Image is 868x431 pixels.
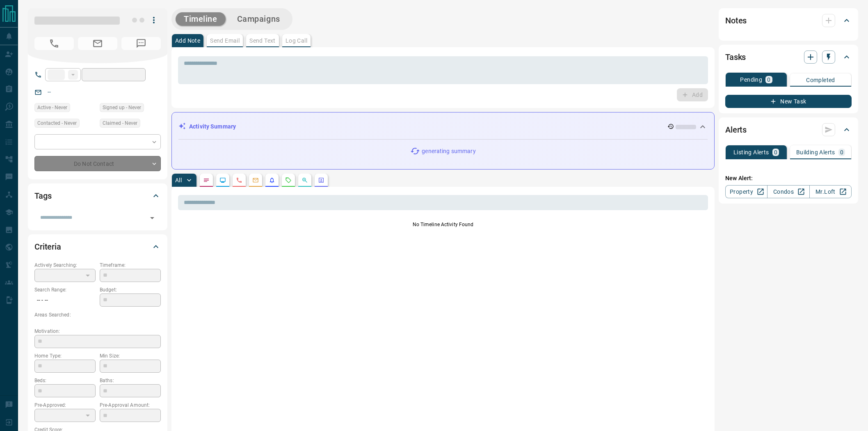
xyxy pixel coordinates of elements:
[103,103,141,112] span: Signed up - Never
[34,237,161,257] div: Criteria
[236,177,242,183] svg: Calls
[252,177,259,183] svg: Emails
[806,77,835,83] p: Completed
[34,37,74,50] span: No Number
[34,186,161,206] div: Tags
[725,123,747,136] h2: Alerts
[34,401,96,409] p: Pre-Approved:
[34,261,96,269] p: Actively Searching:
[269,177,275,183] svg: Listing Alerts
[422,147,475,156] p: generating summary
[100,352,161,360] p: Min Size:
[840,149,843,155] p: 0
[100,261,161,269] p: Timeframe:
[725,95,852,108] button: New Task
[121,37,161,50] span: No Number
[37,103,67,112] span: Active - Never
[100,286,161,293] p: Budget:
[175,177,182,183] p: All
[733,149,769,155] p: Listing Alerts
[725,47,852,67] div: Tasks
[48,89,51,95] a: --
[178,221,708,228] p: No Timeline Activity Found
[767,185,809,198] a: Condos
[34,286,96,293] p: Search Range:
[34,352,96,360] p: Home Type:
[78,37,117,50] span: No Email
[725,50,746,64] h2: Tasks
[774,149,777,155] p: 0
[176,12,226,26] button: Timeline
[725,14,747,27] h2: Notes
[34,328,161,335] p: Motivation:
[34,311,161,319] p: Areas Searched:
[203,177,210,183] svg: Notes
[37,119,77,127] span: Contacted - Never
[189,122,236,131] p: Activity Summary
[34,156,161,171] div: Do Not Contact
[34,377,96,384] p: Beds:
[318,177,324,183] svg: Agent Actions
[34,189,51,202] h2: Tags
[100,401,161,409] p: Pre-Approval Amount:
[302,177,308,183] svg: Opportunities
[219,177,226,183] svg: Lead Browsing Activity
[34,293,96,307] p: -- - --
[146,212,158,224] button: Open
[103,119,137,127] span: Claimed - Never
[100,377,161,384] p: Baths:
[809,185,852,198] a: Mr.Loft
[740,77,762,83] p: Pending
[175,38,200,44] p: Add Note
[796,149,835,155] p: Building Alerts
[725,11,852,30] div: Notes
[725,185,767,198] a: Property
[34,240,61,253] h2: Criteria
[725,120,852,140] div: Alerts
[285,177,292,183] svg: Requests
[725,174,852,183] p: New Alert:
[178,119,708,134] div: Activity Summary
[229,12,288,26] button: Campaigns
[767,77,770,83] p: 0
